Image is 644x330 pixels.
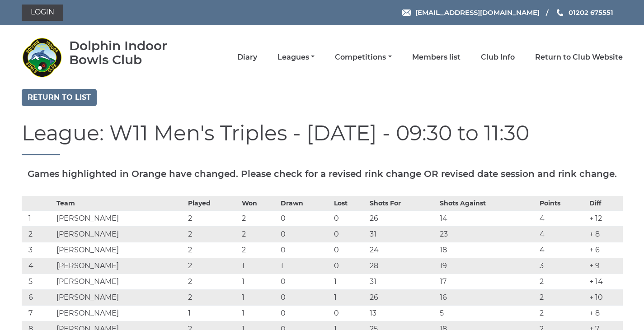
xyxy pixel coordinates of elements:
div: Dolphin Indoor Bowls Club [69,39,193,67]
img: Dolphin Indoor Bowls Club [22,37,62,78]
td: [PERSON_NAME] [54,210,186,226]
td: 4 [537,242,587,258]
td: 6 [22,289,55,305]
th: Points [537,196,587,210]
span: 01202 675551 [569,8,613,17]
a: Phone us 01202 675551 [555,7,613,18]
td: [PERSON_NAME] [54,289,186,305]
td: + 10 [587,289,623,305]
td: 17 [437,274,537,289]
th: Shots Against [437,196,537,210]
td: 1 [332,289,367,305]
th: Drawn [278,196,332,210]
td: 0 [278,242,332,258]
td: 1 [332,274,367,289]
td: 0 [332,305,367,321]
td: [PERSON_NAME] [54,305,186,321]
th: Lost [332,196,367,210]
td: 2 [186,289,239,305]
td: 16 [437,289,537,305]
td: 4 [537,226,587,242]
td: 31 [367,226,437,242]
a: Diary [237,52,257,62]
td: 0 [332,258,367,274]
td: + 12 [587,210,623,226]
td: 0 [332,226,367,242]
td: + 9 [587,258,623,274]
a: Competitions [335,52,391,62]
td: 2 [537,274,587,289]
td: 2 [240,226,279,242]
td: 2 [186,226,239,242]
a: Return to list [22,89,97,106]
td: 2 [186,210,239,226]
td: 2 [537,289,587,305]
h5: Games highlighted in Orange have changed. Please check for a revised rink change OR revised date ... [22,169,623,179]
a: Members list [412,52,461,62]
a: Club Info [481,52,515,62]
th: Played [186,196,239,210]
td: 1 [240,274,279,289]
td: 0 [278,274,332,289]
span: [EMAIL_ADDRESS][DOMAIN_NAME] [415,8,540,17]
th: Won [240,196,279,210]
td: 3 [537,258,587,274]
td: 1 [22,210,55,226]
td: 2 [22,226,55,242]
td: + 8 [587,305,623,321]
h1: League: W11 Men's Triples - [DATE] - 09:30 to 11:30 [22,122,623,155]
td: 0 [278,305,332,321]
td: 0 [278,226,332,242]
th: Shots For [367,196,437,210]
td: 1 [240,289,279,305]
a: Login [22,5,63,21]
td: 2 [186,274,239,289]
td: 13 [367,305,437,321]
td: 31 [367,274,437,289]
td: 0 [332,242,367,258]
td: 2 [186,242,239,258]
td: 0 [278,289,332,305]
td: [PERSON_NAME] [54,242,186,258]
td: 24 [367,242,437,258]
a: Leagues [277,52,315,62]
td: + 14 [587,274,623,289]
td: 0 [332,210,367,226]
td: 26 [367,210,437,226]
td: 1 [240,305,279,321]
td: + 6 [587,242,623,258]
td: 3 [22,242,55,258]
img: Phone us [557,9,563,16]
td: 19 [437,258,537,274]
td: 4 [537,210,587,226]
td: 5 [22,274,55,289]
td: 18 [437,242,537,258]
a: Email [EMAIL_ADDRESS][DOMAIN_NAME] [402,7,540,18]
td: 26 [367,289,437,305]
td: 1 [278,258,332,274]
td: 0 [278,210,332,226]
td: 2 [240,210,279,226]
td: 2 [537,305,587,321]
td: 2 [240,242,279,258]
th: Diff [587,196,623,210]
td: [PERSON_NAME] [54,258,186,274]
td: 23 [437,226,537,242]
td: 28 [367,258,437,274]
td: [PERSON_NAME] [54,274,186,289]
td: + 8 [587,226,623,242]
td: [PERSON_NAME] [54,226,186,242]
td: 4 [22,258,55,274]
td: 1 [240,258,279,274]
td: 1 [186,305,239,321]
img: Email [402,9,411,16]
td: 7 [22,305,55,321]
td: 14 [437,210,537,226]
a: Return to Club Website [535,52,623,62]
td: 2 [186,258,239,274]
td: 5 [437,305,537,321]
th: Team [54,196,186,210]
